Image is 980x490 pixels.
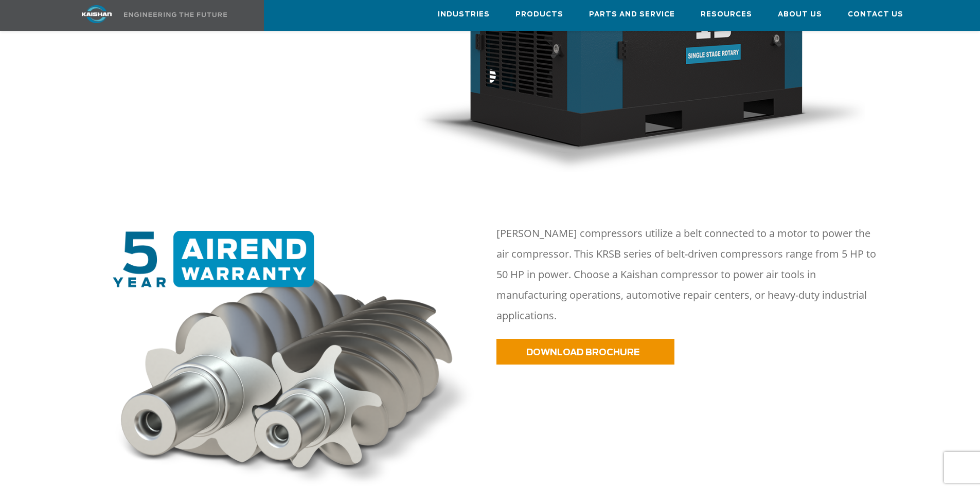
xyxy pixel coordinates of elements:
a: Products [515,1,563,28]
span: Contact Us [848,9,903,21]
span: About Us [778,9,822,21]
a: Resources [701,1,752,28]
img: Engineering the future [124,12,227,17]
a: Contact Us [848,1,903,28]
span: Parts and Service [589,9,675,21]
a: Industries [438,1,490,28]
span: DOWNLOAD BROCHURE [526,348,639,357]
a: About Us [778,1,822,28]
a: DOWNLOAD BROCHURE [496,339,674,365]
span: Industries [438,9,490,21]
img: kaishan logo [58,5,135,23]
p: [PERSON_NAME] compressors utilize a belt connected to a motor to power the air compressor. This K... [496,223,881,326]
span: Products [515,9,563,21]
a: Parts and Service [589,1,675,28]
span: Resources [701,9,752,21]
